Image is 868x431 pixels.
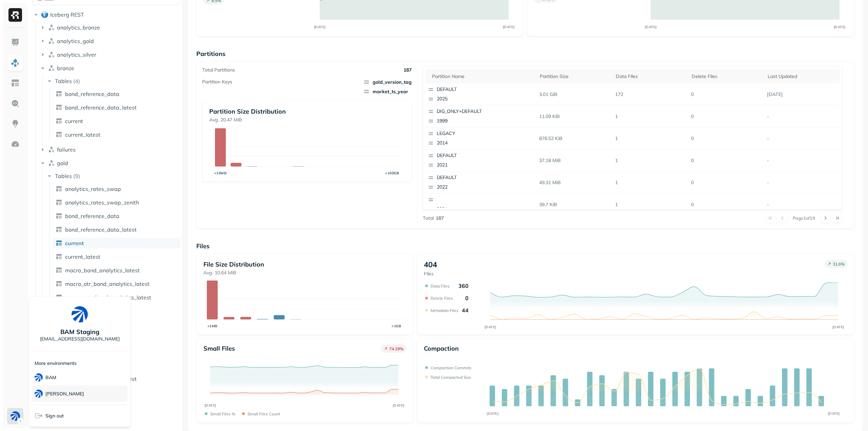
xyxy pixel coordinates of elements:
img: BAM Dev [35,390,43,398]
p: [EMAIL_ADDRESS][DOMAIN_NAME] [40,336,120,342]
p: [PERSON_NAME] [45,391,84,397]
img: BAM Staging [72,306,88,322]
span: Sign out [45,413,64,419]
img: BAM [35,373,43,381]
p: BAM Staging [60,328,99,336]
p: BAM [45,374,56,381]
p: More environments [35,360,77,367]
